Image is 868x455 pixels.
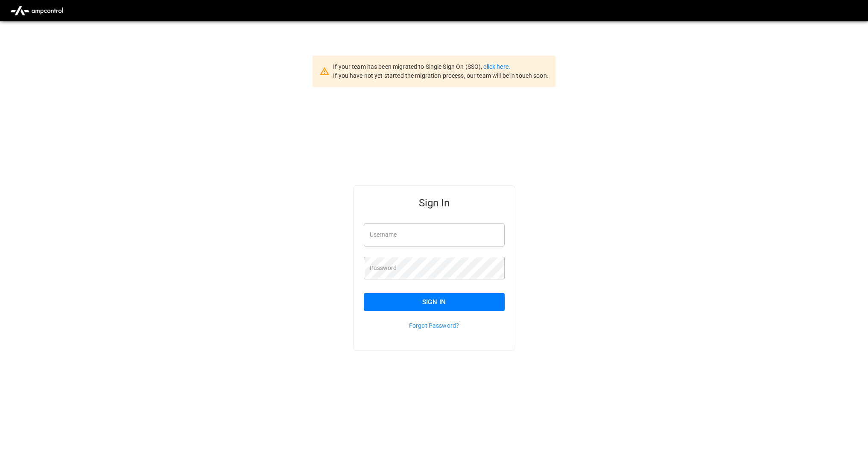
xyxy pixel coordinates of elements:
h5: Sign In [364,196,505,210]
span: If your team has been migrated to Single Sign On (SSO), [333,63,483,70]
p: Forgot Password? [364,321,505,330]
a: click here. [483,63,510,70]
img: ampcontrol.io logo [7,3,67,19]
span: If you have not yet started the migration process, our team will be in touch soon. [333,72,549,79]
button: Sign In [364,293,505,311]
